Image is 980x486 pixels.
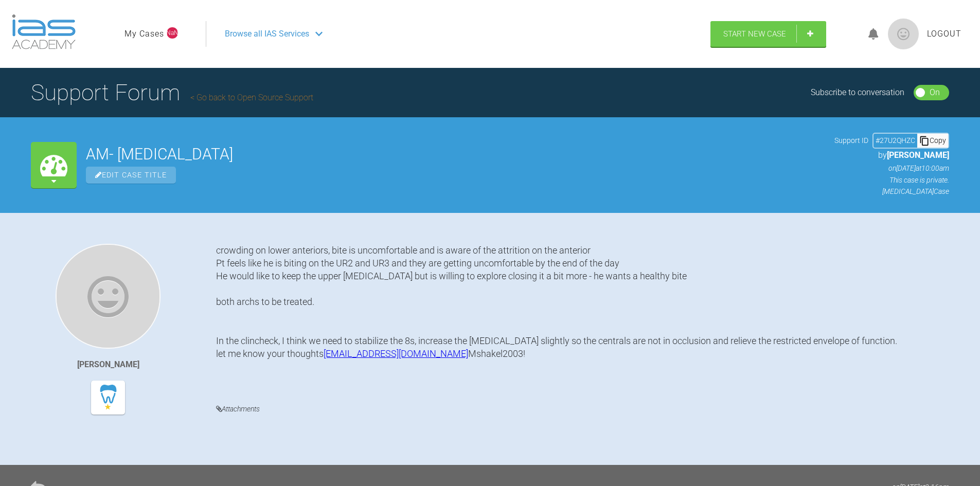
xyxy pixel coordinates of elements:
[190,93,313,102] a: Go back to Open Source Support
[124,27,164,41] a: My Cases
[167,27,178,39] span: NaN
[86,147,825,162] h2: AM- [MEDICAL_DATA]
[324,348,468,359] a: [EMAIL_ADDRESS][DOMAIN_NAME]
[887,150,949,160] span: [PERSON_NAME]
[31,75,313,111] h1: Support Forum
[216,244,949,388] div: crowding on lower anteriors, bite is uncomfortable and is aware of the attrition on the anterior ...
[811,86,904,99] div: Subscribe to conversation
[834,174,949,186] p: This case is private.
[710,21,826,47] a: Start New Case
[56,244,161,349] img: Marah Ziad
[930,86,940,99] div: On
[12,14,76,49] img: logo-light.3e3ef733.png
[77,358,139,371] div: [PERSON_NAME]
[874,135,917,146] div: # 27U2QHZC
[888,19,919,49] img: profile.png
[723,29,786,39] span: Start New Case
[225,27,309,41] span: Browse all IAS Services
[834,163,949,174] p: on [DATE] at 10:00am
[86,167,176,184] span: Edit Case Title
[834,186,949,197] p: [MEDICAL_DATA] Case
[216,403,949,416] h4: Attachments
[834,135,868,146] span: Support ID
[917,134,948,147] div: Copy
[834,149,949,162] p: by
[927,27,961,41] a: Logout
